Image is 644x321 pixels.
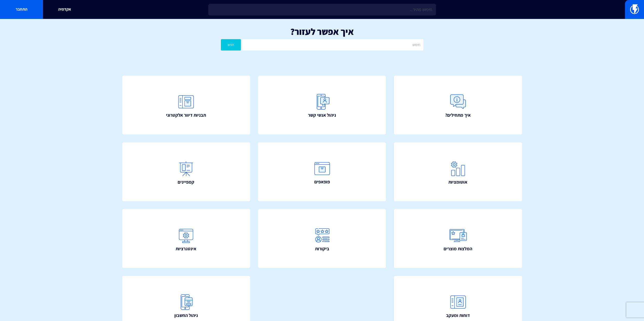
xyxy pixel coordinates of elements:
a: איך מתחילים? [394,76,522,135]
span: ניהול החשבון [174,312,198,319]
span: איך מתחילים? [445,112,471,118]
button: חפש [221,39,241,51]
span: אינטגרציות [176,245,196,252]
span: ניהול אנשי קשר [308,112,336,118]
input: חיפוש מהיר... [208,4,436,15]
a: ניהול אנשי קשר [258,76,386,135]
a: המלצות מוצרים [394,209,522,268]
input: חיפוש [242,39,423,51]
span: אוטומציות [448,179,467,185]
span: המלצות מוצרים [444,245,472,252]
a: תבניות דיוור אלקטרוני [122,76,250,135]
a: ביקורות [258,209,386,268]
a: אינטגרציות [122,209,250,268]
span: דוחות ומעקב [446,312,470,319]
h1: איך אפשר לעזור? [8,27,636,37]
span: ביקורות [315,245,329,252]
span: פופאפים [314,179,330,185]
span: תבניות דיוור אלקטרוני [166,112,206,118]
a: אוטומציות [394,142,522,201]
a: פופאפים [258,142,386,201]
a: קמפיינים [122,142,250,201]
span: קמפיינים [178,179,194,185]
